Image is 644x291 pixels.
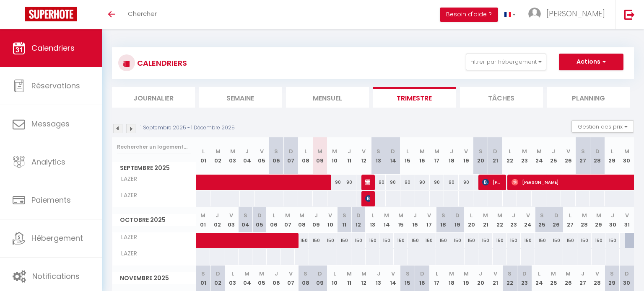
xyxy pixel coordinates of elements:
li: Tâches [460,87,543,108]
th: 18 [444,137,459,175]
abbr: M [420,147,425,155]
abbr: M [449,270,454,278]
abbr: M [582,211,587,219]
div: 90 [430,175,444,190]
abbr: L [509,147,511,155]
div: 90 [386,175,400,190]
th: 24 [521,207,535,233]
div: 150 [408,233,422,248]
th: 16 [415,265,430,291]
abbr: J [377,270,380,278]
th: 04 [240,265,254,291]
li: Journalier [112,87,195,108]
th: 21 [478,207,493,233]
div: 150 [535,233,549,248]
th: 08 [298,265,313,291]
th: 07 [281,207,295,233]
th: 12 [351,207,366,233]
th: 25 [535,207,549,233]
th: 15 [400,137,415,175]
abbr: S [343,211,346,219]
abbr: S [441,211,445,219]
th: 19 [459,265,473,291]
abbr: V [595,270,599,278]
span: Hébergement [31,233,83,243]
div: 90 [444,175,459,190]
th: 22 [503,137,517,175]
th: 19 [459,137,473,175]
th: 23 [517,137,532,175]
button: Actions [559,54,623,70]
th: 03 [225,265,240,291]
abbr: M [332,147,337,155]
div: 150 [592,233,606,248]
abbr: S [508,270,512,278]
abbr: S [244,211,247,219]
abbr: D [455,211,460,219]
div: 150 [351,233,366,248]
abbr: L [333,270,336,278]
abbr: V [526,211,530,219]
input: Rechercher un logement... [117,139,191,155]
abbr: J [216,211,219,219]
th: 13 [371,265,386,291]
div: 150 [478,233,493,248]
abbr: V [493,270,497,278]
li: Mensuel [286,87,369,108]
th: 18 [444,265,459,291]
abbr: V [566,147,570,155]
abbr: L [611,147,613,155]
abbr: S [540,211,544,219]
abbr: L [436,270,438,278]
th: 11 [342,265,357,291]
span: Septembre 2025 [112,162,196,174]
th: 08 [298,137,313,175]
th: 09 [313,265,327,291]
abbr: M [200,211,205,219]
th: 05 [252,207,267,233]
abbr: M [483,211,488,219]
abbr: S [581,147,585,155]
abbr: J [581,270,584,278]
th: 15 [394,207,408,233]
abbr: D [595,147,600,155]
th: 06 [267,207,281,233]
abbr: L [569,211,571,219]
th: 17 [430,137,444,175]
th: 10 [327,265,342,291]
abbr: S [274,147,278,155]
th: 01 [196,207,210,233]
abbr: J [450,147,453,155]
span: Octobre 2025 [112,214,196,226]
abbr: M [230,147,235,155]
span: [PERSON_NAME] [546,8,605,19]
abbr: S [304,270,307,278]
th: 13 [366,207,380,233]
button: Gestion des prix [571,120,634,133]
abbr: D [493,147,497,155]
th: 12 [356,137,371,175]
abbr: L [406,147,409,155]
abbr: D [257,211,262,219]
th: 21 [488,137,503,175]
span: LAZER [114,191,145,200]
span: Calendriers [31,43,75,53]
div: 150 [337,233,351,248]
div: 90 [371,175,386,190]
th: 13 [371,137,386,175]
p: 1 Septembre 2025 - 1 Décembre 2025 [140,124,235,132]
abbr: L [231,270,234,278]
th: 05 [254,137,269,175]
abbr: M [347,270,352,278]
th: 22 [493,207,507,233]
span: LAZER [114,233,145,242]
span: Paiements [31,195,71,205]
th: 28 [577,207,592,233]
abbr: M [299,211,304,219]
img: Super Booking [25,7,77,21]
abbr: D [625,270,629,278]
th: 28 [590,137,605,175]
th: 27 [563,207,577,233]
abbr: V [625,211,629,219]
abbr: J [611,211,614,219]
